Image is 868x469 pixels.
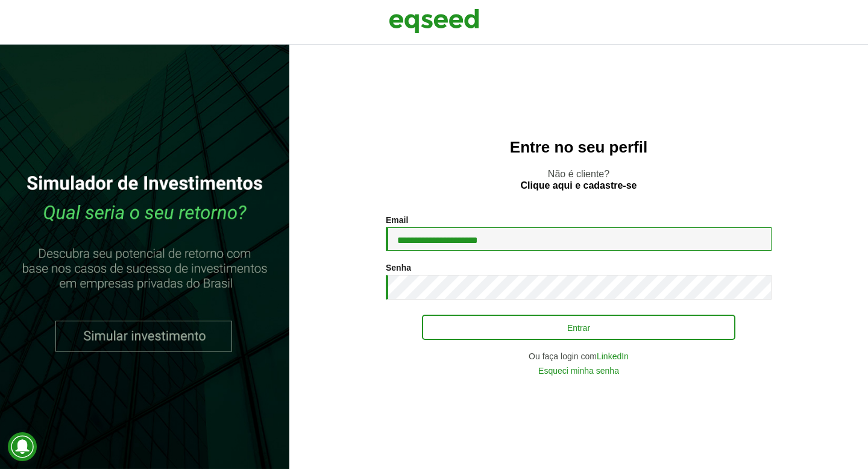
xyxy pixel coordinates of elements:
a: Clique aqui e cadastre-se [521,181,637,190]
label: Email [386,216,408,224]
label: Senha [386,263,411,272]
button: Entrar [422,315,735,340]
a: Esqueci minha senha [538,367,619,375]
a: LinkedIn [597,352,629,360]
h2: Entre no seu perfil [313,139,844,156]
div: Ou faça login com [386,352,772,360]
p: Não é cliente? [313,168,844,191]
img: EqSeed Logo [389,6,479,36]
